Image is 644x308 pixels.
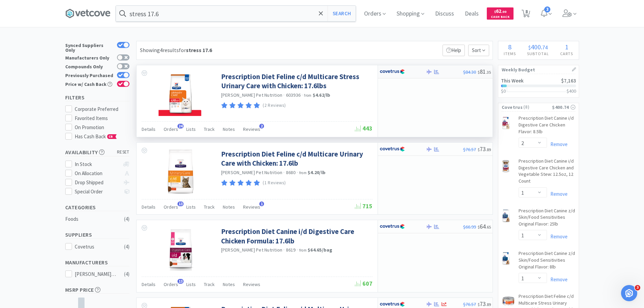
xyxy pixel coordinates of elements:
[462,11,481,17] a: Deals
[204,281,215,287] span: Track
[432,11,457,17] a: Discuss
[502,252,510,265] img: 40830ce9ed6a450c84c85185c30f6f26_34136.png
[243,126,260,132] span: Reviews
[221,169,283,175] a: [PERSON_NAME] Pet Nutrition
[75,188,120,196] div: Special Order
[263,180,286,187] p: (1 Reviews)
[142,204,156,210] span: Details
[502,209,510,222] img: f417ebb999a7459caac0d085384d0725_34137.png
[486,147,491,152] span: . 89
[478,147,480,152] span: $
[502,103,523,111] span: Covetrus
[478,224,480,230] span: $
[547,141,568,147] a: Remove
[486,224,491,230] span: . 65
[159,72,202,116] img: 2129b55bfacd4299b1b81fc9ca406517_284096.png
[502,65,575,74] h1: Weekly Budget
[478,68,491,75] span: 81
[494,9,496,14] span: $
[544,6,550,13] span: 3
[478,300,491,308] span: 73
[561,77,576,84] span: $7,163
[523,104,552,111] span: ( 8 )
[75,123,129,132] div: On Promotion
[75,179,120,187] div: Drop Shipped
[286,247,296,253] span: 8619
[328,6,356,21] button: Search
[75,105,129,113] div: Corporate Preferred
[65,204,129,211] h5: Categories
[164,281,178,287] span: Orders
[304,93,311,98] span: from
[223,204,235,210] span: Notes
[299,170,307,175] span: from
[283,247,285,253] span: ·
[221,72,371,91] a: Prescription Diet Feline c/d Multicare Stress Urinary Care with Chicken: 17.6lbs
[502,294,515,308] img: 3ef13e529e5341faa59f791528a029d9_38362.png
[65,63,114,69] div: Compounds Only
[297,169,298,175] span: ·
[635,285,640,290] span: 3
[491,15,509,20] span: Cash Back
[555,50,579,57] h4: Carts
[243,281,260,287] span: Reviews
[468,45,489,56] span: Sort
[221,149,371,168] a: Prescription Diet Feline c/d Multicare Urinary Care with Chicken: 17.6lb
[65,94,129,101] h5: Filters
[565,43,568,51] span: 1
[177,124,184,128] span: 24
[283,169,285,175] span: ·
[519,158,575,187] a: Prescription Diet Canine i/d Digestive Care Chicken and Vegetable Stew: 12.5oz, 12 Count
[522,44,555,50] div: .
[498,74,579,97] a: This Week$7,163$0$400
[355,202,373,210] span: 715
[547,191,568,197] a: Remove
[302,92,303,98] span: ·
[522,50,555,57] h4: Subtotal
[65,286,129,294] h5: MSRP Price
[501,9,506,14] span: . 00
[117,149,129,156] span: reset
[179,47,212,53] span: for
[221,227,371,245] a: Prescription Diet Canine i/d Digestive Care Chicken Formula: 17.6lb
[65,259,129,266] h5: Manufacturers
[186,126,196,132] span: Lists
[186,281,196,287] span: Lists
[498,50,522,57] h4: Items
[65,148,129,156] h5: Availability
[221,247,283,253] a: [PERSON_NAME] Pet Nutrition
[65,231,129,239] h5: Suppliers
[159,227,202,271] img: 8ab61980f8cc4e6c9396befd43559ac0_344807.png
[142,281,156,287] span: Details
[124,243,129,251] div: ( 4 )
[65,72,114,78] div: Previously Purchased
[478,222,491,230] span: 64
[65,42,114,52] div: Synced Suppliers Only
[380,67,405,77] img: 77fca1acd8b6420a9015268ca798ef17_1.png
[463,224,476,230] span: $66.99
[223,126,235,132] span: Notes
[502,116,510,130] img: 86b2c5d83d1d4b3f9c9e8ccacf871686_429687.png
[243,204,260,210] span: Reviews
[177,202,184,206] span: 13
[486,302,491,307] span: . 89
[124,270,129,278] div: ( 4 )
[75,160,120,168] div: In Stock
[567,89,576,93] h3: $
[308,247,333,253] strong: $64.65 / bag
[478,70,480,75] span: $
[297,247,298,253] span: ·
[621,285,637,301] iframe: Intercom live chat
[164,126,178,132] span: Orders
[283,92,285,98] span: ·
[486,70,491,75] span: . 35
[313,92,331,98] strong: $4.62 / lb
[186,47,212,53] strong: stress 17.6
[108,135,114,139] span: CB
[519,11,533,18] a: 8
[286,169,296,175] span: 8680
[223,281,235,287] span: Notes
[569,88,576,94] span: 400
[487,4,514,23] a: $62.00Cash Back
[519,250,575,273] a: Prescription Diet Canine z/d Skin/Food Sensitivities Original Flavor: 8lb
